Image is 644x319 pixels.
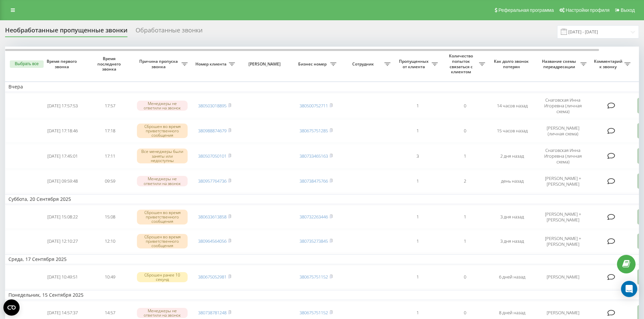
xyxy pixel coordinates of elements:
td: 17:11 [86,144,134,168]
td: [PERSON_NAME] [536,266,590,289]
td: 1 [394,170,441,193]
td: Снаговская Инна Игоревна (личная схема) [536,94,590,118]
td: [DATE] 09:59:48 [39,170,86,193]
a: 380988874679 [198,128,226,134]
td: 1 [394,94,441,118]
td: 1 [441,230,488,253]
td: 1 [441,144,488,168]
td: [DATE] 12:10:27 [39,230,86,253]
span: Бизнес номер [296,61,330,67]
span: Номер клиента [194,61,229,67]
a: 380957764736 [198,178,226,184]
td: 17:57 [86,94,134,118]
td: 1 [394,266,441,289]
div: Все менеджеры были заняты или недоступны [137,149,188,163]
span: Время последнего звонка [92,56,128,72]
td: 14 часов назад [488,94,536,118]
td: 1 [394,119,441,142]
a: 380507050101 [198,153,226,159]
span: Выход [621,7,635,13]
span: Название схемы переадресации [539,59,580,69]
td: 15 часов назад [488,119,536,142]
a: 380735273845 [300,238,328,244]
td: [DATE] 17:45:01 [39,144,86,168]
span: Количество попыток связаться с клиентом [445,53,479,74]
div: Сброшен во время приветственного сообщения [137,234,188,249]
td: 09:59 [86,170,134,193]
div: Менеджеры не ответили на звонок [137,308,188,318]
a: 380675052981 [198,274,226,280]
div: Сброшен во время приветственного сообщения [137,210,188,224]
td: 2 дня назад [488,144,536,168]
td: 10:49 [86,266,134,289]
td: 1 [441,206,488,229]
span: Комментарий к звонку [593,59,624,69]
td: 3 [394,144,441,168]
div: Сброшен ранее 10 секунд [137,272,188,282]
div: Сброшен во время приветственного сообщения [137,124,188,138]
a: 380500752711 [300,103,328,109]
td: [DATE] 17:18:46 [39,119,86,142]
div: Менеджеры не ответили на звонок [137,101,188,111]
span: Сотрудник [343,61,384,67]
td: Снаговская Инна Игоревна (личная схема) [536,144,590,168]
a: 380738781248 [198,310,226,316]
td: 6 дней назад [488,266,536,289]
td: 15:08 [86,206,134,229]
a: 380964564056 [198,238,226,244]
td: 17:18 [86,119,134,142]
span: [PERSON_NAME] [244,61,287,67]
div: Open Intercom Messenger [621,281,637,297]
a: 380675751285 [300,128,328,134]
a: 380503018895 [198,103,226,109]
span: Причина пропуска звонка [137,59,182,69]
td: 3 дня назад [488,230,536,253]
div: Необработанные пропущенные звонки [5,27,127,37]
td: 12:10 [86,230,134,253]
span: Настройки профиля [566,7,610,13]
a: 380732263446 [300,214,328,220]
span: Время первого звонка [44,59,81,69]
td: [DATE] 17:57:53 [39,94,86,118]
span: Реферальная программа [498,7,554,13]
a: 380733465163 [300,153,328,159]
td: [PERSON_NAME] + [PERSON_NAME] [536,170,590,193]
td: [DATE] 15:08:22 [39,206,86,229]
td: 0 [441,94,488,118]
a: 380633613858 [198,214,226,220]
td: [DATE] 10:49:51 [39,266,86,289]
span: Как долго звонок потерян [494,59,530,69]
td: [PERSON_NAME] + [PERSON_NAME] [536,206,590,229]
a: 380675751152 [300,274,328,280]
span: Пропущенных от клиента [397,59,432,69]
td: [PERSON_NAME] + [PERSON_NAME] [536,230,590,253]
a: 380675751152 [300,310,328,316]
td: 3 дня назад [488,206,536,229]
button: Open CMP widget [3,299,20,316]
td: день назад [488,170,536,193]
td: 1 [394,206,441,229]
td: 2 [441,170,488,193]
td: 1 [394,230,441,253]
td: [PERSON_NAME] (личная схема) [536,119,590,142]
button: Выбрать все [10,60,44,68]
div: Обработанные звонки [136,27,202,37]
div: Менеджеры не ответили на звонок [137,176,188,186]
a: 380738475766 [300,178,328,184]
td: 0 [441,266,488,289]
td: 0 [441,119,488,142]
